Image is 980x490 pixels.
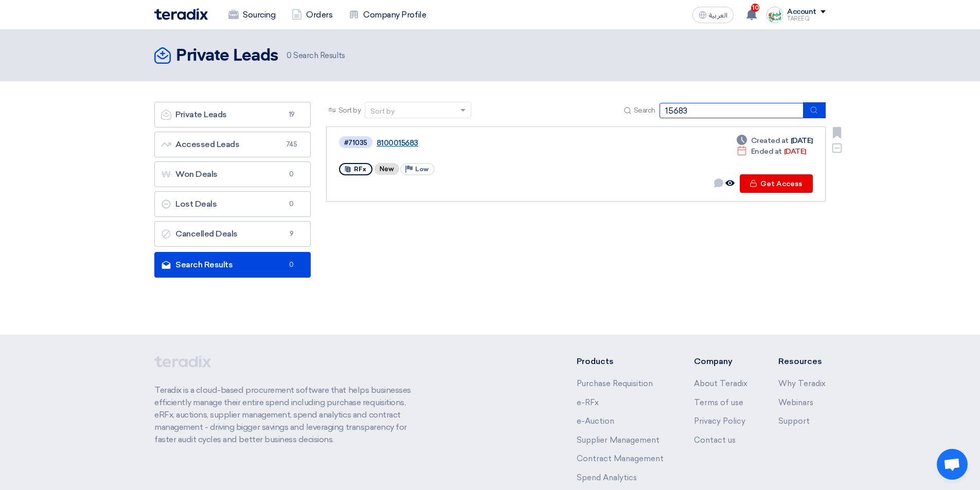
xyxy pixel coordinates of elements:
span: 9 [286,229,298,239]
a: About Teradix [694,379,747,388]
a: Sourcing [220,4,283,26]
div: Sort by [370,106,395,117]
a: Company Profile [341,4,434,26]
span: Search Results [287,50,345,62]
a: Search Results0 [154,252,311,278]
a: Privacy Policy [694,416,745,426]
span: Low [415,166,429,173]
button: العربية [692,7,734,23]
a: Open chat [937,449,968,480]
span: Sort by [338,105,361,116]
a: e-Auction [577,416,614,426]
img: Screenshot___1727703618088.png [767,7,783,23]
a: 8100015683 [377,138,634,148]
a: Contact us [694,435,736,445]
a: Supplier Management [577,435,660,445]
a: Contract Management [577,454,664,463]
li: Company [694,355,747,368]
span: 19 [286,110,298,120]
a: Terms of use [694,398,743,407]
a: Webinars [778,398,813,407]
a: Private Leads19 [154,102,311,128]
div: New [375,163,399,175]
input: Search by title or reference number [660,103,804,118]
span: 0 [286,260,298,270]
li: Products [577,355,664,368]
button: Get Access [740,174,813,193]
span: العربية [709,12,727,19]
span: 10 [751,4,759,12]
a: Orders [283,4,341,26]
div: Account [787,8,816,16]
li: Resources [778,355,826,368]
a: Spend Analytics [577,473,637,482]
a: e-RFx [577,398,599,407]
a: Why Teradix [778,379,826,388]
a: Support [778,416,810,426]
img: Teradix logo [154,8,208,20]
div: #71035 [344,139,367,146]
a: Accessed Leads745 [154,132,311,157]
span: 745 [286,139,298,150]
span: Created at [751,135,789,146]
span: 0 [287,51,292,60]
span: 0 [286,169,298,179]
span: RFx [354,166,366,173]
span: 0 [286,199,298,209]
span: Ended at [751,146,782,157]
div: [DATE] [737,146,806,157]
div: [DATE] [737,135,813,146]
p: Teradix is a cloud-based procurement software that helps businesses efficiently manage their enti... [154,384,423,446]
h2: Private Leads [176,46,278,66]
a: Purchase Requisition [577,379,653,388]
a: Lost Deals0 [154,191,311,217]
div: TAREEQ [787,16,826,22]
a: Won Deals0 [154,161,311,187]
a: Cancelled Deals9 [154,221,311,247]
span: Search [634,105,655,116]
